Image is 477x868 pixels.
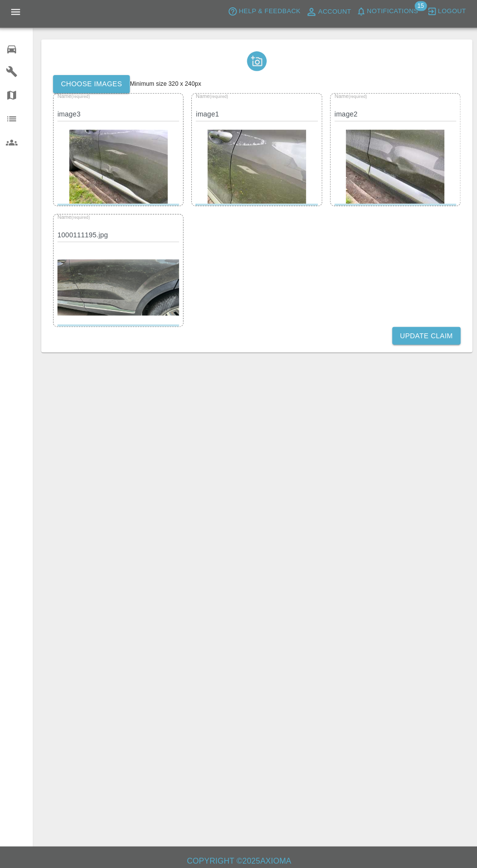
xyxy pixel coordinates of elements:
[412,5,424,15] span: 15
[238,10,299,21] span: Help & Feedback
[333,96,365,102] span: Name
[390,327,458,345] button: Update Claim
[435,10,463,21] span: Logout
[210,97,228,101] small: (required)
[317,10,349,21] span: Account
[422,8,465,23] button: Logout
[73,97,91,101] small: (required)
[6,4,29,27] button: Open drawer
[365,10,416,21] span: Notifications
[59,96,91,102] span: Name
[8,849,469,862] h6: Copyright © 2025 Axioma
[225,8,301,23] button: Help & Feedback
[352,8,418,23] button: Notifications
[196,96,228,102] span: Name
[302,8,352,23] a: Account
[347,97,365,101] small: (required)
[55,78,130,96] label: Choose images
[130,83,201,90] span: Minimum size 320 x 240px
[59,215,91,221] span: Name
[73,216,91,221] small: (required)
